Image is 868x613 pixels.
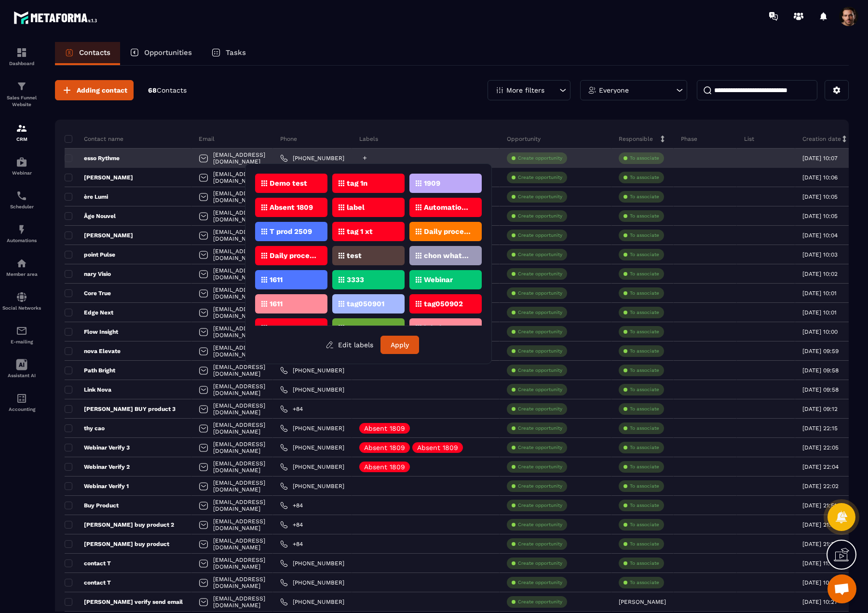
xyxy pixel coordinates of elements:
[744,135,754,143] p: List
[2,73,41,115] a: formationformationSales Funnel Website
[270,276,283,283] p: 1611
[2,284,41,318] a: social-networksocial-networkSocial Networks
[2,373,41,378] p: Assistant AI
[518,251,562,258] p: Create opportunity
[157,86,187,94] span: Contacts
[120,42,202,65] a: Opportunities
[518,541,562,547] p: Create opportunity
[2,149,41,183] a: automationsautomationsWebinar
[16,123,27,134] img: formation
[2,61,41,66] p: Dashboard
[270,228,312,235] p: T prod 2509
[630,232,659,239] p: To associate
[65,521,174,529] p: [PERSON_NAME] buy product 2
[424,252,471,259] p: chon whatsapp
[802,348,839,354] p: [DATE] 09:59
[424,228,471,235] p: Daily process required
[630,463,659,470] p: To associate
[2,305,41,311] p: Social Networks
[518,271,562,277] p: Create opportunity
[619,135,653,143] p: Responsible
[347,276,364,283] p: 3333
[802,213,838,219] p: [DATE] 10:05
[65,424,105,432] p: thy cao
[280,482,344,490] a: [PHONE_NUMBER]
[2,183,41,217] a: schedulerschedulerScheduler
[518,290,562,297] p: Create opportunity
[65,154,120,162] p: esso Rythme
[630,560,659,567] p: To associate
[2,136,41,142] p: CRM
[280,579,344,586] a: [PHONE_NUMBER]
[518,483,562,490] p: Create opportunity
[518,193,562,200] p: Create opportunity
[518,502,562,509] p: Create opportunity
[802,232,838,239] p: [DATE] 10:04
[270,204,313,211] p: Absent 1809
[802,541,838,547] p: [DATE] 21:34
[630,502,659,509] p: To associate
[65,193,108,201] p: ère Lumi
[77,85,127,95] span: Adding contact
[364,425,405,432] p: Absent 1809
[65,540,169,548] p: [PERSON_NAME] buy product
[65,135,123,143] p: Contact name
[65,444,130,451] p: Webinar Verify 3
[270,325,304,331] p: tag05903
[802,251,838,258] p: [DATE] 10:03
[16,156,27,168] img: automations
[16,81,27,92] img: formation
[280,559,344,567] a: [PHONE_NUMBER]
[144,48,192,57] p: Opportunities
[2,217,41,250] a: automationsautomationsAutomations
[507,135,541,143] p: Opportunity
[202,42,256,65] a: Tasks
[424,180,440,187] p: 1909
[518,463,562,470] p: Create opportunity
[65,598,183,606] p: [PERSON_NAME] verify send email
[630,367,659,374] p: To associate
[2,204,41,209] p: Scheduler
[802,328,838,335] p: [DATE] 10:00
[318,336,380,354] button: Edit labels
[630,444,659,451] p: To associate
[280,424,344,432] a: [PHONE_NUMBER]
[65,289,111,297] p: Core True
[65,405,176,413] p: [PERSON_NAME] BUY product 3
[347,252,362,259] p: test
[630,213,659,219] p: To associate
[802,309,837,316] p: [DATE] 10:01
[630,328,659,335] p: To associate
[424,300,463,307] p: tag050902
[630,174,659,181] p: To associate
[2,318,41,352] a: emailemailE-mailing
[802,406,838,412] p: [DATE] 09:12
[630,521,659,528] p: To associate
[518,579,562,586] p: Create opportunity
[280,405,303,413] a: +84
[65,463,130,471] p: Webinar Verify 2
[199,135,215,143] p: Email
[2,407,41,412] p: Accounting
[280,463,344,471] a: [PHONE_NUMBER]
[16,258,27,269] img: automations
[2,115,41,149] a: formationformationCRM
[14,9,100,27] img: logo
[270,180,307,187] p: Demo test
[518,386,562,393] p: Create opportunity
[630,290,659,297] p: To associate
[518,174,562,181] p: Create opportunity
[424,276,453,283] p: Webinar
[518,599,562,605] p: Create opportunity
[518,444,562,451] p: Create opportunity
[518,213,562,219] p: Create opportunity
[802,271,838,277] p: [DATE] 10:02
[2,40,41,73] a: formationformationDashboard
[16,325,27,337] img: email
[802,193,838,200] p: [DATE] 10:05
[270,252,316,259] p: Daily process 21/1
[280,386,344,394] a: [PHONE_NUMBER]
[802,425,838,432] p: [DATE] 22:15
[802,463,839,470] p: [DATE] 22:04
[506,87,544,94] p: More filters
